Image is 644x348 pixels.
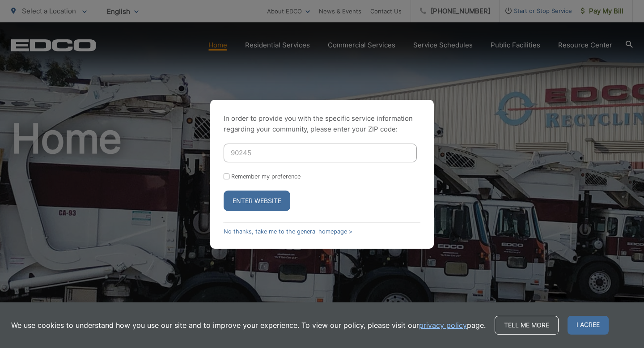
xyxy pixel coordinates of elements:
p: We use cookies to understand how you use our site and to improve your experience. To view our pol... [11,320,486,331]
a: No thanks, take me to the general homepage > [224,228,352,235]
p: In order to provide you with the specific service information regarding your community, please en... [224,113,420,135]
button: Enter Website [224,191,290,211]
a: privacy policy [419,320,467,331]
span: I agree [568,316,609,335]
input: Enter ZIP Code [224,144,417,162]
label: Remember my preference [231,173,301,180]
a: Tell me more [495,316,559,335]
